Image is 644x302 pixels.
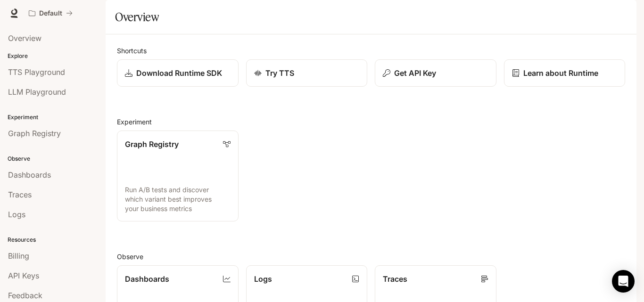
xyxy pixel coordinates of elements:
[117,117,625,127] h2: Experiment
[254,273,272,285] p: Logs
[25,4,77,23] button: All workspaces
[136,67,222,79] p: Download Runtime SDK
[117,59,239,87] a: Download Runtime SDK
[612,270,635,293] div: Open Intercom Messenger
[117,131,239,221] a: Graph RegistryRun A/B tests and discover which variant best improves your business metrics
[125,273,169,285] p: Dashboards
[125,185,231,213] p: Run A/B tests and discover which variant best improves your business metrics
[125,139,179,150] p: Graph Registry
[117,46,625,56] h2: Shortcuts
[39,9,62,17] p: Default
[117,252,625,261] h2: Observe
[375,59,496,87] button: Get API Key
[394,67,436,79] p: Get API Key
[383,273,407,285] p: Traces
[115,8,159,26] h1: Overview
[504,59,626,87] a: Learn about Runtime
[523,67,598,79] p: Learn about Runtime
[246,59,368,87] a: Try TTS
[265,67,294,79] p: Try TTS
